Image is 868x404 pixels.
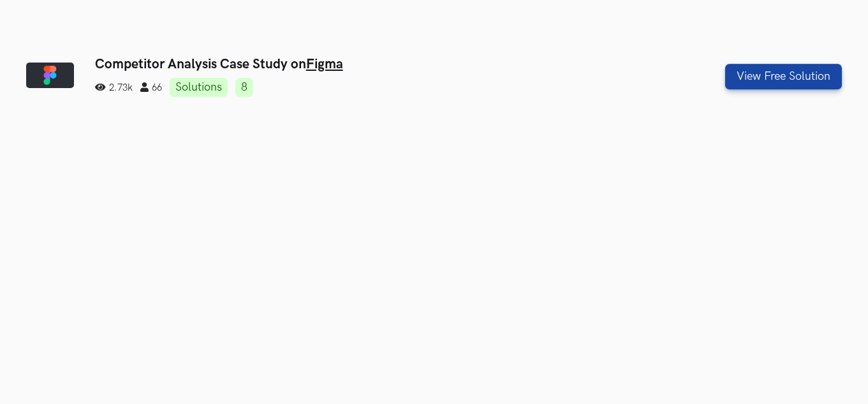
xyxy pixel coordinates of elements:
[306,56,343,72] a: Figma
[95,82,133,93] span: 2.73k
[725,64,842,89] button: View Free Solution
[26,63,74,88] img: Figma logo
[140,82,162,93] span: 66
[170,78,228,97] a: Solutions
[235,78,253,97] a: 8
[95,56,635,72] h3: Competitor Analysis Case Study on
